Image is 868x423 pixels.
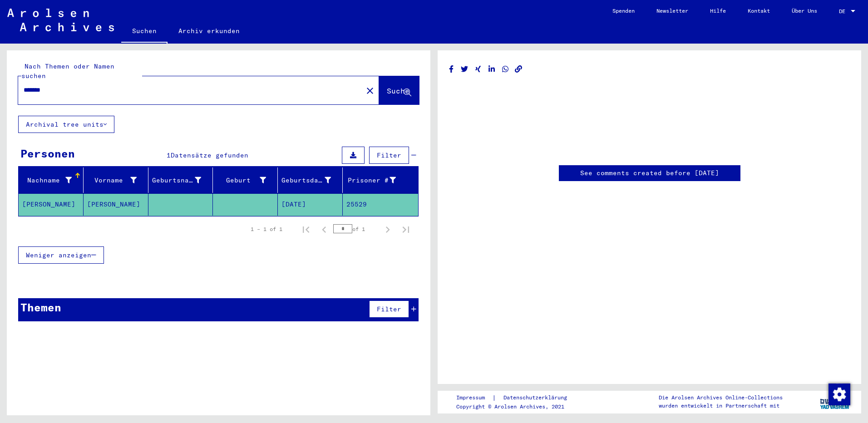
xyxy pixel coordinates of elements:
[379,76,419,104] button: Suche
[167,151,171,159] span: 1
[346,176,396,185] div: Prisoner #
[460,64,469,75] button: Share on Twitter
[87,176,137,185] div: Vorname
[87,173,148,187] div: Vorname
[278,167,343,193] mat-header-cell: Geburtsdatum
[369,147,409,164] button: Filter
[447,64,456,75] button: Share on Facebook
[456,393,492,403] a: Impressum
[839,8,849,15] span: DE
[580,168,719,178] a: See comments created before [DATE]
[818,390,852,413] img: yv_logo.png
[379,220,397,238] button: Next page
[659,402,783,410] p: wurden entwickelt in Partnerschaft mit
[369,300,409,318] button: Filter
[496,393,578,403] a: Datenschutzerklärung
[84,167,148,193] mat-header-cell: Vorname
[377,305,401,313] span: Filter
[278,193,343,216] mat-cell: [DATE]
[281,173,342,187] div: Geburtsdatum
[217,173,277,187] div: Geburt‏
[18,116,114,133] button: Archival tree units
[829,384,850,405] img: Zustimmung ändern
[828,383,850,405] div: Zustimmung ändern
[473,64,483,75] button: Share on Xing
[397,220,415,238] button: Last page
[387,86,409,95] span: Suche
[514,64,523,75] button: Copy link
[365,85,375,96] mat-icon: close
[251,225,282,233] div: 1 – 1 of 1
[361,81,379,99] button: Clear
[20,299,61,315] div: Themen
[168,20,251,42] a: Archiv erkunden
[19,167,84,193] mat-header-cell: Nachname
[281,176,331,185] div: Geburtsdatum
[20,145,75,162] div: Personen
[333,225,379,233] div: of 1
[18,246,104,264] button: Weniger anzeigen
[346,173,407,187] div: Prisoner #
[377,151,401,159] span: Filter
[148,167,213,193] mat-header-cell: Geburtsname
[84,193,148,216] mat-cell: [PERSON_NAME]
[26,251,91,259] span: Weniger anzeigen
[121,20,168,44] a: Suchen
[7,9,114,31] img: Arolsen_neg.svg
[22,173,83,187] div: Nachname
[21,62,114,80] mat-label: Nach Themen oder Namen suchen
[501,64,510,75] button: Share on WhatsApp
[213,167,278,193] mat-header-cell: Geburt‏
[297,220,315,238] button: First page
[487,64,497,75] button: Share on LinkedIn
[456,403,578,411] p: Copyright © Arolsen Archives, 2021
[217,176,266,185] div: Geburt‏
[22,176,72,185] div: Nachname
[343,167,418,193] mat-header-cell: Prisoner #
[152,173,213,187] div: Geburtsname
[171,151,248,159] span: Datensätze gefunden
[152,176,202,185] div: Geburtsname
[659,393,783,402] p: Die Arolsen Archives Online-Collections
[343,193,418,216] mat-cell: 25529
[19,193,84,216] mat-cell: [PERSON_NAME]
[315,220,333,238] button: Previous page
[456,393,578,403] div: |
